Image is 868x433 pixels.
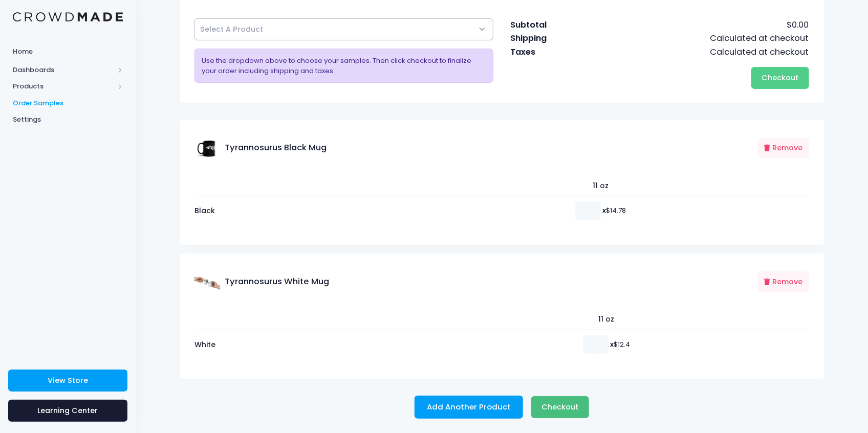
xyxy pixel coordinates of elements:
span: $14.78 [602,206,626,216]
div: Use the dropdown above to choose your samples. Then click checkout to finalize your order includi... [194,49,494,83]
button: Remove [758,138,810,158]
b: x [602,206,606,216]
div: Tyrannosurus White Mug [194,268,330,296]
span: Order Samples [13,98,123,108]
span: Products [13,81,114,92]
button: Checkout [751,67,809,89]
span: View Store [48,375,88,385]
span: $12.4 [610,339,630,349]
span: Checkout [541,402,578,412]
td: Subtotal [510,18,592,32]
td: Taxes [510,45,592,59]
th: 11 oz [387,175,809,196]
td: Calculated at checkout [592,32,809,45]
td: Calculated at checkout [592,45,809,59]
span: Settings [13,115,123,125]
span: Select A Product [200,24,263,35]
td: $0.00 [592,18,809,32]
span: Home [13,47,123,57]
td: Black [194,196,387,225]
th: 11 oz [399,309,810,330]
button: Checkout [531,396,589,418]
span: Checkout [762,73,799,83]
img: Logo [13,12,123,22]
a: View Store [8,370,127,392]
span: Select A Product [200,24,263,34]
td: White [194,330,399,359]
span: Select A Product [194,18,494,40]
a: Learning Center [8,400,127,422]
span: Learning Center [38,405,98,416]
div: Tyrannosurus Black Mug [194,134,327,162]
button: Add Another Product [415,396,523,419]
button: Remove [758,271,810,292]
span: Dashboards [13,65,114,75]
b: x [610,339,614,349]
td: Shipping [510,32,592,45]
